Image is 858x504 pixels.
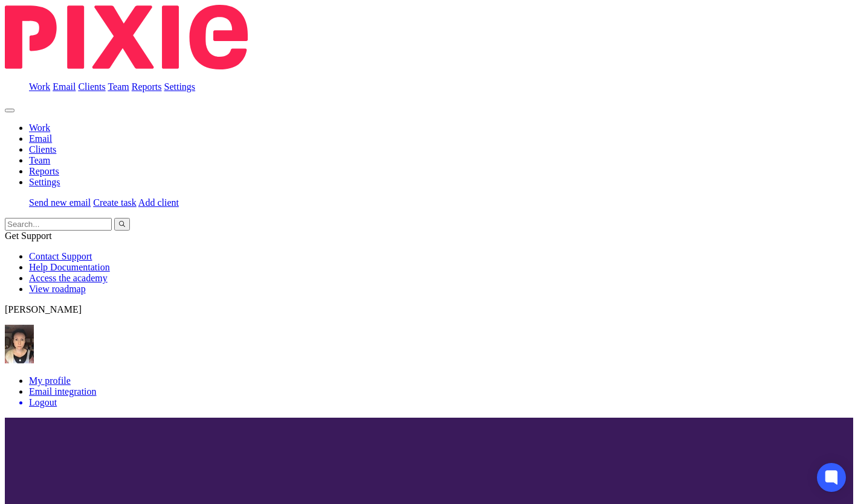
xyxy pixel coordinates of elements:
[114,218,130,231] button: Search
[29,273,108,283] a: Access the academy
[29,386,97,397] a: Email integration
[5,231,52,241] span: Get Support
[29,197,91,208] a: Send new email
[29,251,92,261] a: Contact Support
[29,262,110,272] a: Help Documentation
[29,81,50,92] a: Work
[5,5,248,69] img: Pixie
[138,197,179,208] a: Add client
[5,325,34,363] img: 324535E6-56EA-408B-A48B-13C02EA99B5D.jpeg
[29,155,50,165] a: Team
[5,218,112,231] input: Search
[5,304,853,315] p: [PERSON_NAME]
[78,81,105,92] a: Clients
[29,284,86,294] a: View roadmap
[29,133,52,144] a: Email
[108,81,129,92] a: Team
[132,81,162,92] a: Reports
[29,166,59,176] a: Reports
[164,81,196,92] a: Settings
[53,81,76,92] a: Email
[93,197,137,208] a: Create task
[29,375,71,386] a: My profile
[29,397,853,408] a: Logout
[29,177,60,187] a: Settings
[29,123,50,133] a: Work
[29,144,56,155] a: Clients
[29,397,57,407] span: Logout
